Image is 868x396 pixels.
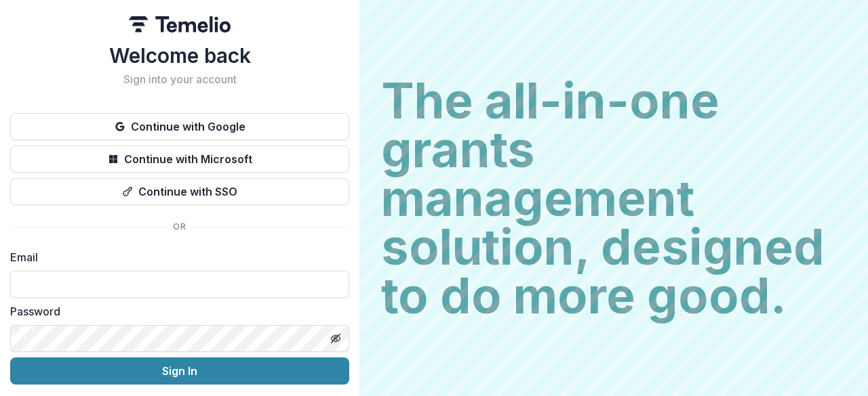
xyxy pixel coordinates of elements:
[10,146,349,173] button: Continue with Microsoft
[10,357,349,384] button: Sign In
[10,43,349,68] h1: Welcome back
[10,73,349,86] h2: Sign into your account
[10,249,341,265] label: Email
[10,178,349,205] button: Continue with SSO
[10,303,341,320] label: Password
[325,328,347,349] button: Toggle password visibility
[129,16,231,32] img: Temelio
[10,113,349,140] button: Continue with Google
